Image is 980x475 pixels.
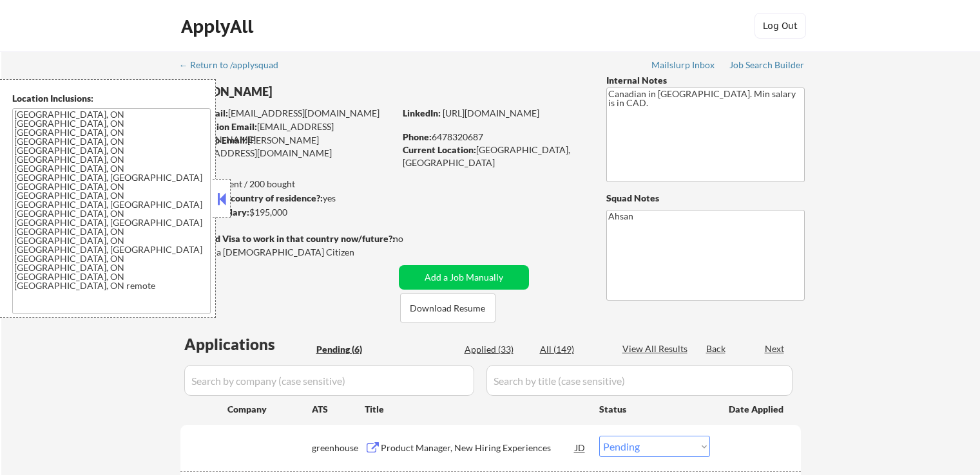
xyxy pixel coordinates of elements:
strong: Will need Visa to work in that country now/future?: [180,233,395,244]
div: no [393,232,430,245]
div: Product Manager, New Hiring Experiences [381,442,575,454]
strong: Phone: [403,131,432,142]
div: yes [180,192,390,205]
div: All (149) [540,343,604,356]
div: Back [706,342,727,355]
strong: Current Location: [403,144,476,155]
div: [GEOGRAPHIC_DATA], [GEOGRAPHIC_DATA] [403,144,585,169]
div: Applications [184,337,312,352]
div: Location Inclusions: [12,92,211,105]
div: greenhouse [312,442,365,454]
div: ApplyAll [181,15,257,37]
div: [PERSON_NAME][EMAIL_ADDRESS][DOMAIN_NAME] [180,134,394,159]
div: Mailslurp Inbox [651,61,716,70]
a: ← Return to /applysquad [179,60,291,73]
div: [EMAIL_ADDRESS][DOMAIN_NAME] [181,107,394,120]
div: Squad Notes [606,192,805,205]
div: 33 sent / 200 bought [180,178,394,191]
input: Search by company (case sensitive) [184,365,474,396]
div: ATS [312,403,365,416]
a: [URL][DOMAIN_NAME] [443,107,539,118]
div: Pending (6) [316,343,381,356]
div: View All Results [622,342,691,355]
strong: LinkedIn: [403,107,441,118]
a: Job Search Builder [729,60,805,73]
div: Yes, I am a [DEMOGRAPHIC_DATA] Citizen [180,246,398,259]
div: Next [765,342,785,355]
div: Title [365,403,587,416]
div: Job Search Builder [729,61,805,70]
button: Download Resume [400,293,495,322]
div: Applied (33) [465,343,529,356]
div: Company [227,403,312,416]
button: Add a Job Manually [399,265,529,290]
div: Date Applied [729,403,785,416]
input: Search by title (case sensitive) [486,365,793,396]
div: ← Return to /applysquad [179,61,291,70]
button: Log Out [754,13,806,39]
a: Mailslurp Inbox [651,60,716,73]
strong: Can work in country of residence?: [180,192,323,203]
div: [EMAIL_ADDRESS][DOMAIN_NAME] [181,120,394,145]
div: $195,000 [180,206,394,219]
div: [PERSON_NAME] [180,84,445,100]
div: 6478320687 [403,131,585,144]
div: JD [574,436,587,459]
div: Status [599,397,710,420]
div: Internal Notes [606,74,805,87]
